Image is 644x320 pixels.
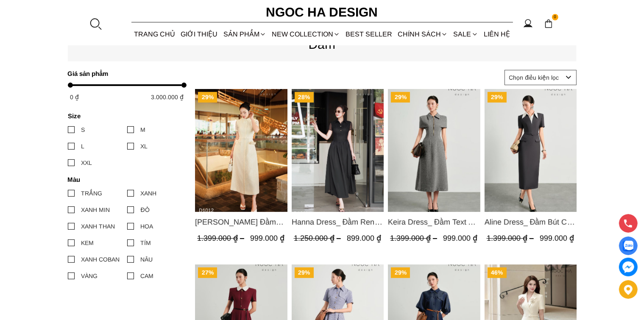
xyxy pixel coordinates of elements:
[141,125,146,134] div: M
[484,216,577,228] span: Aline Dress_ Đầm Bút Chì Màu Ghi Mix Cổ Trắng D1014
[81,255,120,264] div: XANH COBAN
[178,23,220,45] a: GIỚI THIỆU
[81,189,103,198] div: TRẮNG
[81,125,85,134] div: S
[220,23,269,45] div: SẢN PHẨM
[81,271,98,281] div: VÀNG
[81,158,92,167] div: XXL
[81,238,94,248] div: KEM
[197,234,246,242] span: 1.399.000 ₫
[484,89,577,212] a: Product image - Aline Dress_ Đầm Bút Chì Màu Ghi Mix Cổ Trắng D1014
[81,222,115,231] div: XANH THAN
[486,234,535,242] span: 1.399.000 ₫
[346,234,381,242] span: 899.000 ₫
[451,23,481,45] a: SALE
[68,112,181,120] h4: Size
[195,89,287,212] img: Catherine Dress_ Đầm Ren Đính Hoa Túi Màu Kem D1012
[141,271,154,281] div: CAM
[250,234,284,242] span: 999.000 ₫
[141,205,150,214] div: ĐỎ
[291,216,384,228] a: Link to Hanna Dress_ Đầm Ren Mix Vải Thô Màu Đen D1011
[388,89,480,212] a: Product image - Keira Dress_ Đầm Text A Khóa Đồng D1016
[484,216,577,228] a: Link to Aline Dress_ Đầm Bút Chì Màu Ghi Mix Cổ Trắng D1014
[131,23,178,45] a: TRANG CHỦ
[293,234,343,242] span: 1.250.000 ₫
[195,216,287,228] span: [PERSON_NAME] Đầm Ren Đính Hoa Túi Màu Kem D1012
[390,234,439,242] span: 1.399.000 ₫
[81,205,110,214] div: XANH MIN
[539,234,574,242] span: 999.000 ₫
[291,89,384,212] a: Product image - Hanna Dress_ Đầm Ren Mix Vải Thô Màu Đen D1011
[68,70,181,77] h4: Giá sản phẩm
[141,142,148,151] div: XL
[141,255,153,264] div: NÂU
[195,89,287,212] a: Product image - Catherine Dress_ Đầm Ren Đính Hoa Túi Màu Kem D1012
[481,23,513,45] a: LIÊN HỆ
[141,238,151,248] div: TÍM
[343,23,395,45] a: BEST SELLER
[619,237,638,255] a: Display image
[619,258,638,276] a: messenger
[70,94,79,100] span: 0 ₫
[291,216,384,228] span: Hanna Dress_ Đầm Ren Mix Vải Thô Màu Đen D1011
[388,216,480,228] span: Keira Dress_ Đầm Text A Khóa Đồng D1016
[395,23,451,45] div: Chính sách
[141,222,153,231] div: HOA
[443,234,477,242] span: 999.000 ₫
[552,14,559,21] span: 0
[195,216,287,228] a: Link to Catherine Dress_ Đầm Ren Đính Hoa Túi Màu Kem D1012
[388,89,480,212] img: Keira Dress_ Đầm Text A Khóa Đồng D1016
[151,94,184,100] span: 3.000.000 ₫
[291,89,384,212] img: Hanna Dress_ Đầm Ren Mix Vải Thô Màu Đen D1011
[68,176,181,183] h4: Màu
[141,189,157,198] div: XANH
[81,142,85,151] div: L
[544,19,553,28] img: img-CART-ICON-ksit0nf1
[388,216,480,228] a: Link to Keira Dress_ Đầm Text A Khóa Đồng D1016
[484,89,577,212] img: Aline Dress_ Đầm Bút Chì Màu Ghi Mix Cổ Trắng D1014
[623,241,633,251] img: Display image
[269,23,343,45] a: NEW COLLECTION
[259,2,386,22] a: Ngoc Ha Design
